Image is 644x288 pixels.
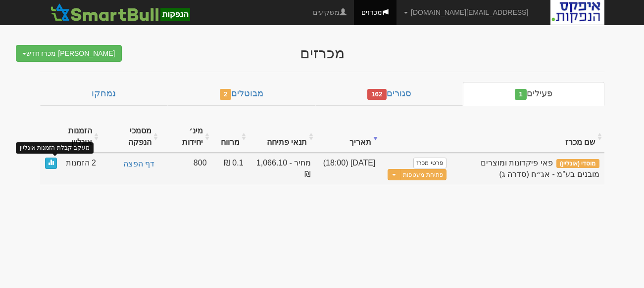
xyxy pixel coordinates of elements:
[16,142,94,154] div: מעקב קבלת הזמנות אונליין
[248,153,316,185] td: מחיר - 1,066.10 ₪
[160,153,211,185] td: 800
[101,121,160,154] th: מסמכי הנפקה : activate to sort column ascending
[129,45,515,61] div: מכרזים
[106,158,155,171] a: דף הפצה
[220,89,232,100] span: 2
[481,159,599,178] span: פאי פיקדונות ומוצרים מובנים בע"מ - אג״ח (סדרה ג)
[316,121,380,154] th: תאריך : activate to sort column ascending
[556,159,599,168] span: מוסדי (אונליין)
[16,45,122,62] button: [PERSON_NAME] מכרז חדש
[315,82,463,106] a: סגורים
[367,89,387,100] span: 162
[48,2,193,22] img: SmartBull Logo
[248,121,316,154] th: תנאי פתיחה : activate to sort column ascending
[40,121,101,154] th: הזמנות אונליין : activate to sort column ascending
[463,82,604,106] a: פעילים
[160,121,211,154] th: מינ׳ יחידות : activate to sort column ascending
[212,153,248,185] td: 0.1 ₪
[212,121,248,154] th: מרווח : activate to sort column ascending
[168,82,315,106] a: מבוטלים
[400,169,446,180] button: פתיחת מעטפות
[316,153,380,185] td: [DATE] (18:00)
[451,121,604,154] th: שם מכרז : activate to sort column ascending
[515,89,527,100] span: 1
[40,82,168,106] a: נמחקו
[66,158,96,169] span: 2 הזמנות
[413,158,446,168] a: פרטי מכרז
